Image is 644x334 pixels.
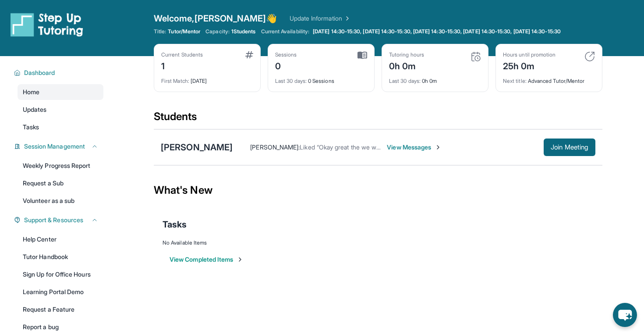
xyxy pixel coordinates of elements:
div: Hours until promotion [503,51,556,58]
a: Sign Up for Office Hours [18,266,103,282]
button: Session Management [21,142,98,151]
a: Updates [18,102,103,117]
a: Home [18,84,103,100]
a: Request a Feature [18,302,103,317]
span: [PERSON_NAME] : [250,143,300,151]
button: chat-button [613,303,637,327]
button: Join Meeting [544,139,595,156]
span: First Match : [161,78,189,84]
div: 1 [161,58,203,72]
img: card [357,51,367,59]
div: Current Students [161,51,203,58]
div: Sessions [275,51,297,58]
div: 0h 0m [389,58,424,72]
span: Last 30 days : [389,78,421,84]
span: Home [23,88,39,96]
span: Welcome, [PERSON_NAME] 👋 [154,12,277,25]
span: Updates [23,105,47,114]
span: Next title : [503,78,527,84]
a: Volunteer as a sub [18,193,103,209]
a: Tasks [18,119,103,135]
img: card [245,51,253,58]
span: Title: [154,28,166,35]
div: No Available Items [163,239,594,246]
span: Tasks [23,123,39,131]
span: Support & Resources [24,216,83,224]
span: [DATE] 14:30-15:30, [DATE] 14:30-15:30, [DATE] 14:30-15:30, [DATE] 14:30-15:30, [DATE] 14:30-15:30 [313,28,561,35]
a: Learning Portal Demo [18,284,103,300]
div: [DATE] [161,72,253,85]
img: Chevron Right [342,14,351,23]
div: What's New [154,171,602,210]
img: Chevron-Right [435,144,442,151]
div: Students [154,110,602,129]
span: Last 30 days : [275,78,307,84]
span: Liked “Okay great the we will start [DATE] does that sound good. 😊” [300,143,490,151]
div: 25h 0m [503,58,556,72]
div: Advanced Tutor/Mentor [503,72,595,85]
a: Update Information [290,14,351,23]
span: Join Meeting [551,145,588,150]
img: logo [11,12,83,37]
span: View Messages [387,143,442,152]
span: Capacity: [205,28,230,35]
span: Current Availability: [261,28,309,35]
a: Help Center [18,231,103,247]
div: [PERSON_NAME] [161,141,233,153]
button: Dashboard [21,68,98,77]
span: Tutor/Mentor [168,28,200,35]
div: 0 [275,58,297,72]
a: [DATE] 14:30-15:30, [DATE] 14:30-15:30, [DATE] 14:30-15:30, [DATE] 14:30-15:30, [DATE] 14:30-15:30 [311,28,563,35]
img: card [471,51,481,62]
span: Session Management [24,142,85,151]
span: Tasks [163,218,187,231]
button: Support & Resources [21,216,98,224]
a: Tutor Handbook [18,249,103,265]
a: Request a Sub [18,175,103,191]
img: card [584,51,595,62]
span: Dashboard [24,68,55,77]
div: 0h 0m [389,72,481,85]
a: Weekly Progress Report [18,158,103,174]
span: 1 Students [231,28,256,35]
button: View Completed Items [170,255,244,264]
div: 0 Sessions [275,72,367,85]
div: Tutoring hours [389,51,424,58]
